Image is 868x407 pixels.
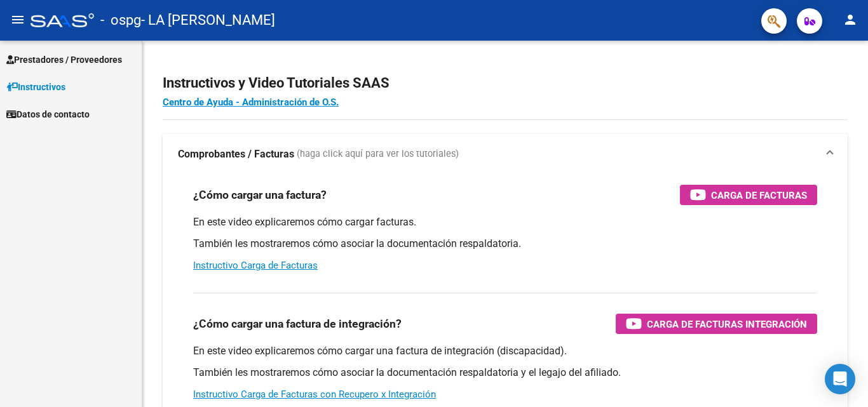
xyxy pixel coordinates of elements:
h2: Instructivos y Video Tutoriales SAAS [163,71,848,95]
a: Instructivo Carga de Facturas con Recupero x Integración [193,389,436,400]
a: Instructivo Carga de Facturas [193,260,318,271]
span: Carga de Facturas Integración [647,316,807,332]
button: Carga de Facturas [680,185,817,205]
button: Carga de Facturas Integración [616,314,817,334]
p: En este video explicaremos cómo cargar facturas. [193,215,817,229]
mat-icon: person [843,12,858,27]
mat-icon: menu [10,12,25,27]
mat-expansion-panel-header: Comprobantes / Facturas (haga click aquí para ver los tutoriales) [163,134,848,175]
p: También les mostraremos cómo asociar la documentación respaldatoria. [193,237,817,251]
strong: Comprobantes / Facturas [178,147,294,161]
span: (haga click aquí para ver los tutoriales) [297,147,459,161]
span: Instructivos [6,80,65,94]
div: Open Intercom Messenger [825,364,855,394]
h3: ¿Cómo cargar una factura? [193,186,327,204]
span: Datos de contacto [6,107,90,121]
span: - ospg [100,6,141,34]
p: También les mostraremos cómo asociar la documentación respaldatoria y el legajo del afiliado. [193,366,817,380]
a: Centro de Ayuda - Administración de O.S. [163,97,339,108]
span: Carga de Facturas [711,187,807,203]
span: Prestadores / Proveedores [6,53,122,67]
h3: ¿Cómo cargar una factura de integración? [193,315,402,333]
span: - LA [PERSON_NAME] [141,6,275,34]
p: En este video explicaremos cómo cargar una factura de integración (discapacidad). [193,344,817,358]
